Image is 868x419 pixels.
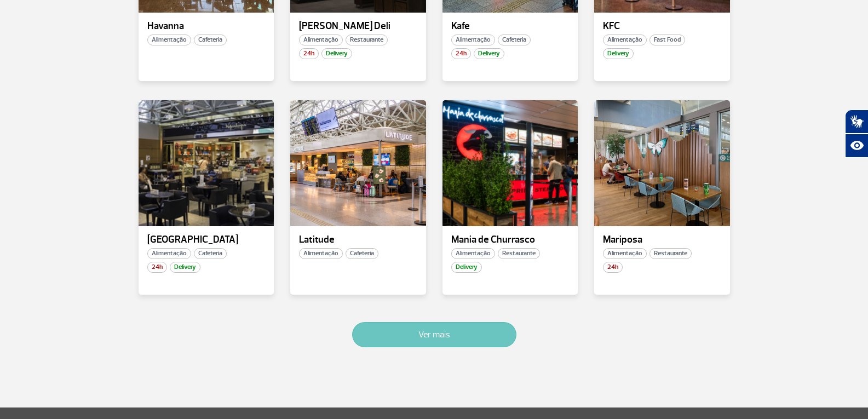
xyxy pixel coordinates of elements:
span: Restaurante [649,248,692,259]
span: Cafeteria [194,35,227,45]
span: 24h [451,48,471,59]
span: Delivery [321,48,352,59]
span: Alimentação [603,35,647,45]
span: Restaurante [498,248,540,259]
p: Havanna [147,21,266,32]
button: Abrir tradutor de língua de sinais. [845,110,868,134]
div: Plugin de acessibilidade da Hand Talk. [845,110,868,158]
span: Fast Food [649,35,685,45]
span: 24h [147,262,167,273]
p: [GEOGRAPHIC_DATA] [147,234,266,245]
span: Alimentação [147,35,191,45]
p: Kafe [451,21,570,32]
span: Alimentação [451,248,495,259]
button: Abrir recursos assistivos. [845,134,868,158]
button: Ver mais [352,322,516,347]
span: Alimentação [451,35,495,45]
span: Delivery [170,262,200,273]
span: 24h [603,262,623,273]
span: Alimentação [299,35,343,45]
p: KFC [603,21,721,32]
p: Latitude [299,234,417,245]
span: Restaurante [346,35,388,45]
span: 24h [299,48,319,59]
span: Delivery [451,262,482,273]
span: Delivery [603,48,634,59]
span: Cafeteria [498,35,531,45]
span: Alimentação [299,248,343,259]
p: Mania de Churrasco [451,234,570,245]
span: Delivery [474,48,504,59]
span: Alimentação [603,248,647,259]
span: Alimentação [147,248,191,259]
span: Cafeteria [194,248,227,259]
p: Mariposa [603,234,721,245]
p: [PERSON_NAME] Deli [299,21,417,32]
span: Cafeteria [346,248,378,259]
